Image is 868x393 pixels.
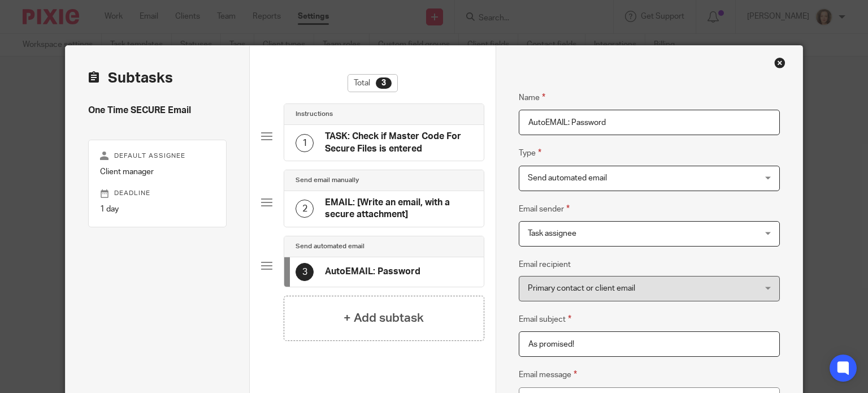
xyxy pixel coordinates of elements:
[296,110,333,119] h4: Instructions
[296,263,314,281] div: 3
[344,309,424,327] h4: + Add subtask
[528,174,607,182] span: Send automated email
[519,202,570,215] label: Email sender
[100,166,215,178] p: Client manager
[519,368,577,381] label: Email message
[519,146,541,159] label: Type
[519,313,571,326] label: Email subject
[774,57,785,68] div: Close this dialog window
[528,230,576,237] span: Task assignee
[325,197,472,221] h4: EMAIL: [Write an email, with a secure attachment]
[519,331,780,357] input: Subject
[325,266,420,278] h4: AutoEMAIL: Password
[296,176,359,185] h4: Send email manually
[348,74,398,92] div: Total
[376,77,392,89] div: 3
[528,284,635,292] span: Primary contact or client email
[100,152,215,161] p: Default assignee
[296,242,364,251] h4: Send automated email
[519,91,545,104] label: Name
[100,204,215,215] p: 1 day
[88,105,227,116] h4: One Time SECURE Email
[325,131,472,155] h4: TASK: Check if Master Code For Secure Files is entered
[88,68,173,88] h2: Subtasks
[519,259,571,270] label: Email recipient
[296,134,314,152] div: 1
[296,200,314,218] div: 2
[100,189,215,198] p: Deadline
